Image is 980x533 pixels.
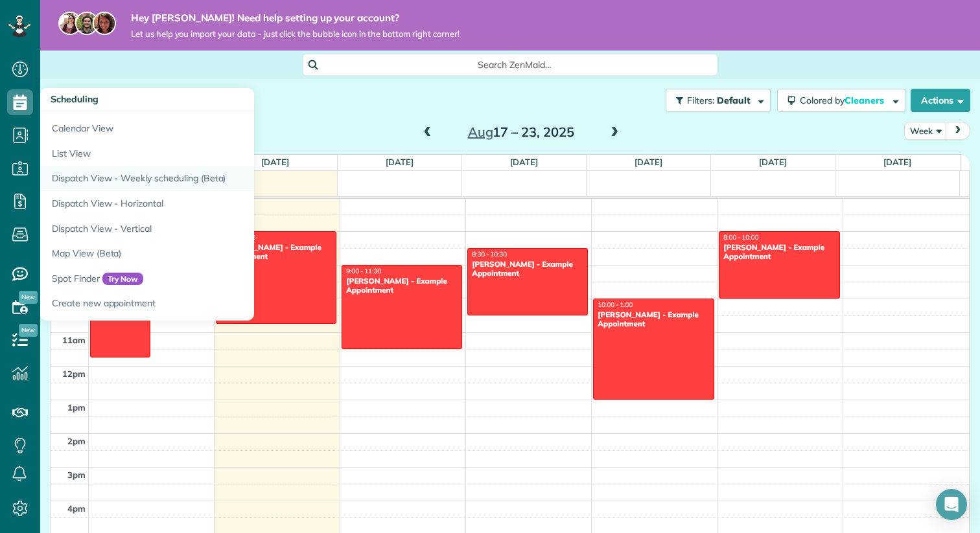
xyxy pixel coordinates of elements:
a: [DATE] [261,157,289,167]
div: [PERSON_NAME] - Example Appointment [597,310,710,329]
button: Filters: Default [666,89,771,112]
span: Colored by [800,95,889,106]
span: Let us help you import your data - just click the bubble icon in the bottom right corner! [131,28,460,40]
div: [PERSON_NAME] - Example Appointment [345,277,458,295]
span: 9:00 - 11:30 [346,267,381,275]
span: Try Now [102,273,144,286]
span: 8:30 - 10:30 [472,250,507,258]
a: Dispatch View - Weekly scheduling (Beta) [40,166,364,191]
strong: Hey [PERSON_NAME]! Need help setting up your account? [131,12,460,25]
a: [DATE] [635,157,662,167]
a: Create new appointment [40,291,364,321]
span: 3pm [67,470,86,480]
span: 10:00 - 1:00 [598,301,633,309]
a: Filters: Default [659,89,771,112]
a: Dispatch View - Vertical [40,216,364,242]
span: 11am [62,335,86,345]
span: Aug [468,124,493,140]
span: New [19,324,38,337]
a: [DATE] [883,157,911,167]
a: List View [40,141,364,166]
span: 4pm [67,503,86,514]
div: Open Intercom Messenger [936,489,967,520]
h2: 17 – 23, 2025 [440,125,602,139]
span: 12pm [62,369,86,379]
div: [PERSON_NAME] - Example Appointment [220,243,332,262]
span: New [19,291,38,304]
button: next [946,122,970,139]
button: Colored byCleaners [777,89,905,112]
button: Week [904,122,947,139]
span: Filters: [687,95,714,106]
span: 8:00 - 10:00 [723,233,758,242]
a: Calendar View [40,111,364,141]
span: Scheduling [51,93,99,105]
button: Actions [911,89,970,112]
a: [DATE] [510,157,538,167]
span: Cleaners [845,95,886,106]
img: jorge-587dff0eeaa6aab1f244e6dc62b8924c3b6ad411094392a53c71c6c4a576187d.jpg [75,12,99,35]
a: [DATE] [759,157,787,167]
span: Default [717,95,751,106]
a: [DATE] [386,157,414,167]
img: michelle-19f622bdf1676172e81f8f8fba1fb50e276960ebfe0243fe18214015130c80e4.jpg [93,12,116,35]
div: [PERSON_NAME] - Example Appointment [471,260,584,278]
span: 2pm [67,436,86,446]
a: Dispatch View - Horizontal [40,191,364,216]
div: [PERSON_NAME] - Example Appointment [723,243,835,262]
img: maria-72a9807cf96188c08ef61303f053569d2e2a8a1cde33d635c8a3ac13582a053d.jpg [58,12,82,35]
span: 1pm [67,402,86,413]
a: Map View (Beta) [40,241,364,266]
a: Spot FinderTry Now [40,266,364,291]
